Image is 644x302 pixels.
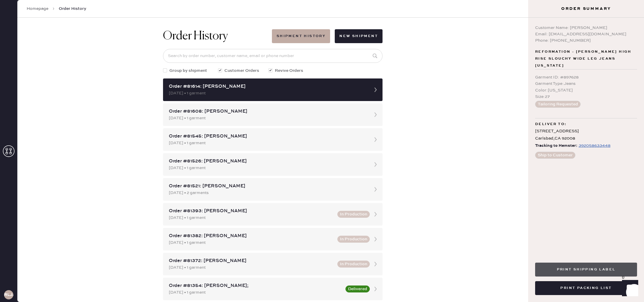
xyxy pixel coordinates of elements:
[275,67,303,74] span: Revive Orders
[169,257,334,264] div: Order #81372: [PERSON_NAME]
[169,108,366,115] div: Order #81608: [PERSON_NAME]
[337,211,370,218] button: In Production
[535,101,581,108] button: Tailoring Requested
[169,133,366,140] div: Order #81545: [PERSON_NAME]
[337,261,370,268] button: In Production
[169,67,207,74] span: Group by shipment
[535,128,637,142] div: [STREET_ADDRESS] Carlsbad , CA 92008
[535,152,575,159] button: Ship to Customer
[169,282,342,289] div: Order #81354: [PERSON_NAME];
[577,142,610,149] a: 392058633448
[535,266,637,272] a: Print Shipping Label
[579,142,610,149] div: https://www.fedex.com/apps/fedextrack/?tracknumbers=392058633448&cntry_code=US
[169,140,366,146] div: [DATE] • 1 garment
[163,29,228,43] h1: Order History
[163,49,383,63] input: Search by order number, customer name, email or phone number
[337,236,370,243] button: In Production
[272,29,330,43] button: Shipment History
[59,6,86,12] span: Order History
[535,94,637,100] div: Size : 27
[535,74,637,80] div: Garment ID : # 897628
[535,263,637,277] button: Print Shipping Label
[535,80,637,87] div: Garment Type : Jeans
[169,190,366,196] div: [DATE] • 2 garments
[169,264,334,271] div: [DATE] • 1 garment
[335,29,383,43] button: New Shipment
[169,158,366,165] div: Order #81526: [PERSON_NAME]
[535,37,637,44] div: Phone: [PHONE_NUMBER]
[535,281,637,295] button: Print Packing List
[535,31,637,37] div: Email: [EMAIL_ADDRESS][DOMAIN_NAME]
[535,25,637,31] div: Customer Name: [PERSON_NAME]
[345,285,370,292] button: Delivered
[616,276,641,301] iframe: Front Chat
[169,90,366,96] div: [DATE] • 1 garment
[169,183,366,190] div: Order #81521: [PERSON_NAME]
[169,233,334,239] div: Order #81382: [PERSON_NAME]
[535,121,566,128] span: Deliver to:
[169,165,366,171] div: [DATE] • 1 garment
[169,83,366,90] div: Order #81614: [PERSON_NAME]
[535,48,637,69] span: Reformation - [PERSON_NAME] High Rise Slouchy Wide Leg Jeans [US_STATE]
[169,289,342,296] div: [DATE] • 1 garment
[535,142,577,149] span: Tracking to Hemster:
[27,6,48,12] a: Homepage
[169,239,334,246] div: [DATE] • 1 garment
[535,87,637,94] div: Color : [US_STATE]
[169,215,334,221] div: [DATE] • 1 garment
[224,67,259,74] span: Customer Orders
[4,293,13,297] h3: RLJA
[528,6,644,12] h3: Order Summary
[169,115,366,121] div: [DATE] • 1 garment
[169,208,334,215] div: Order #81393: [PERSON_NAME]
